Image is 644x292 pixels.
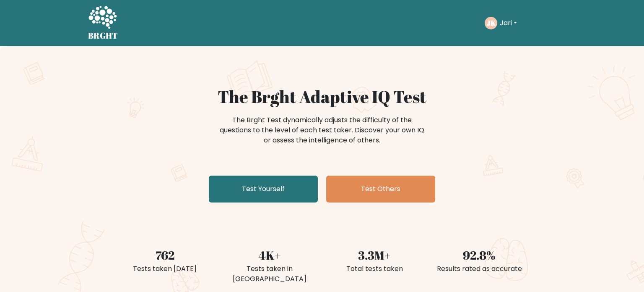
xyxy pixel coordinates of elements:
div: The Brght Test dynamically adjusts the difficulty of the questions to the level of each test take... [217,115,427,145]
a: Test Yourself [209,176,318,203]
div: 3.3M+ [327,246,422,264]
div: Tests taken [DATE] [117,264,212,274]
div: 762 [117,246,212,264]
div: Results rated as accurate [432,264,527,274]
div: Total tests taken [327,264,422,274]
a: Test Others [326,176,435,203]
div: 4K+ [222,246,317,264]
a: BRGHT [88,3,118,43]
text: JK [487,18,496,28]
button: Jari [497,18,519,29]
div: 92.8% [432,246,527,264]
div: Tests taken in [GEOGRAPHIC_DATA] [222,264,317,284]
h1: The Brght Adaptive IQ Test [117,87,527,107]
h5: BRGHT [88,31,118,41]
